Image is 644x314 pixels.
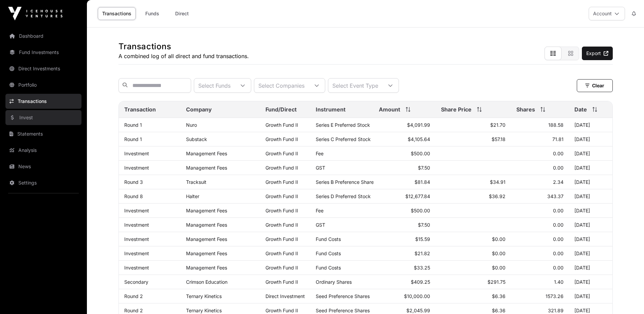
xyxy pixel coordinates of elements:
[265,122,298,128] a: Growth Fund II
[124,179,143,185] a: Round 3
[168,7,196,20] a: Direct
[124,193,143,199] a: Round 8
[553,165,564,171] span: 0.00
[8,7,62,20] img: Icehouse Ventures Logo
[487,279,505,285] span: $291.75
[316,122,370,128] span: Series E Preferred Stock
[489,193,505,199] span: $36.92
[589,7,625,20] button: Account
[373,261,435,275] td: $33.25
[379,105,400,114] span: Amount
[186,236,255,242] p: Management Fees
[553,208,564,213] span: 0.00
[553,265,564,271] span: 0.00
[373,161,435,175] td: $7.50
[316,179,376,185] span: Series B Preference Shares
[254,78,309,92] div: Select Companies
[373,275,435,289] td: $409.25
[316,236,341,242] span: Fund Costs
[569,246,612,261] td: [DATE]
[490,122,505,128] span: $21.70
[124,151,149,156] a: Investment
[186,179,206,185] a: Tracksuit
[569,189,612,204] td: [DATE]
[186,136,207,142] a: Substack
[186,250,255,256] p: Management Fees
[124,208,149,213] a: Investment
[373,175,435,189] td: $81.84
[265,165,298,171] a: Growth Fund II
[553,151,564,156] span: 0.00
[5,29,81,43] a: Dashboard
[124,105,156,114] span: Transaction
[316,265,341,271] span: Fund Costs
[569,218,612,232] td: [DATE]
[124,236,149,242] a: Investment
[373,146,435,161] td: $500.00
[569,175,612,189] td: [DATE]
[5,77,81,92] a: Portfolio
[316,279,352,285] span: Ordinary Shares
[553,236,564,242] span: 0.00
[373,289,435,303] td: $10,000.00
[316,105,346,114] span: Instrument
[373,189,435,204] td: $12,677.84
[186,208,255,213] p: Management Fees
[553,250,564,256] span: 0.00
[569,289,612,303] td: [DATE]
[316,165,325,171] span: GST
[186,279,227,285] a: Crimson Education
[139,7,166,20] a: Funds
[441,105,472,114] span: Share Price
[265,136,298,142] a: Growth Fund II
[124,165,149,171] a: Investment
[552,136,564,142] span: 71.81
[98,7,136,20] a: Transactions
[186,105,212,114] span: Company
[265,105,297,114] span: Fund/Direct
[265,236,298,242] a: Growth Fund II
[492,250,505,256] span: $0.00
[316,293,370,299] span: Seed Preference Shares
[373,218,435,232] td: $7.50
[5,94,81,109] a: Transactions
[316,151,324,156] span: Fee
[316,250,341,256] span: Fund Costs
[265,193,298,199] a: Growth Fund II
[373,246,435,261] td: $21.82
[492,136,505,142] span: $57.18
[316,208,324,213] span: Fee
[492,293,505,299] span: $6.36
[186,293,222,299] a: Ternary Kinetics
[124,279,148,285] a: Secondary
[186,265,255,271] p: Management Fees
[265,208,298,213] a: Growth Fund II
[569,232,612,246] td: [DATE]
[124,222,149,228] a: Investment
[265,222,298,228] a: Growth Fund II
[265,279,298,285] a: Growth Fund II
[265,308,298,313] a: Growth Fund II
[373,132,435,146] td: $4,105.64
[569,146,612,161] td: [DATE]
[373,118,435,132] td: $4,091.99
[574,105,587,114] span: Date
[5,159,81,174] a: News
[490,179,505,185] span: $34.91
[569,118,612,132] td: [DATE]
[186,122,197,128] a: Nuro
[118,52,249,60] p: A combined log of all direct and fund transactions.
[492,236,505,242] span: $0.00
[569,161,612,175] td: [DATE]
[265,250,298,256] a: Growth Fund II
[569,132,612,146] td: [DATE]
[569,261,612,275] td: [DATE]
[186,193,199,199] a: Halter
[610,281,644,314] iframe: Chat Widget
[582,47,613,60] a: Export
[547,193,564,199] span: 343.37
[316,308,370,313] span: Seed Preference Shares
[124,308,143,313] a: Round 2
[316,193,371,199] span: Series D Preferred Stock
[569,275,612,289] td: [DATE]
